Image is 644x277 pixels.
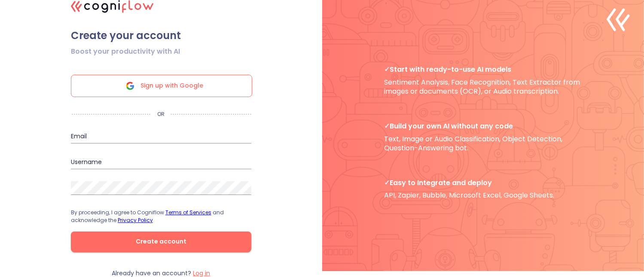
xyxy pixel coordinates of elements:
[71,231,251,252] button: Create account
[385,65,582,96] p: Sentiment Analysis, Face Recognition, Text Extractor from images or documents (OCR), or Audio tra...
[385,122,582,131] span: Build your own AI without any code
[85,236,238,247] span: Create account
[385,178,390,188] b: ✓
[71,29,251,42] span: Create your account
[151,111,171,118] p: OR
[71,75,252,97] div: Sign up with Google
[165,209,211,216] a: Terms of Services
[385,178,582,187] span: Easy to Integrate and deploy
[140,75,203,97] span: Sign up with Google
[385,65,582,74] span: Start with ready-to-use AI models
[71,209,251,224] p: By proceeding, I agree to Cogniflow and acknowledge the
[385,121,390,131] b: ✓
[385,64,390,74] b: ✓
[71,46,180,57] span: Boost your productivity with AI
[118,216,153,224] a: Privacy Policy
[385,178,582,200] p: API, Zapier, Bubble, Microsoft Excel, Google Sheets.
[385,122,582,152] p: Text, Image or Audio Classification, Object Detection, Question-Answering bot.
